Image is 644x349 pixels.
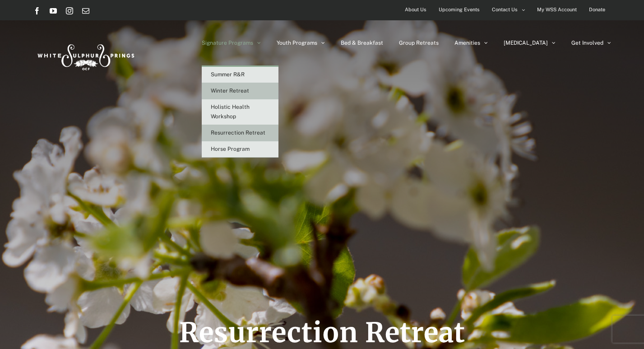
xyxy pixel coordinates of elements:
nav: Main Menu [202,20,611,65]
span: Resurrection Retreat [211,130,265,136]
span: My WSS Account [537,3,577,16]
a: Youth Programs [277,20,325,65]
span: Amenities [454,40,480,46]
a: Bed & Breakfast [341,20,383,65]
a: Horse Program [202,141,278,158]
a: Signature Programs [202,20,261,65]
a: Group Retreats [399,20,439,65]
span: Group Retreats [399,40,439,46]
span: Horse Program [211,146,250,152]
a: Holistic Health Workshop [202,99,278,125]
a: Winter Retreat [202,83,278,99]
a: Get Involved [571,20,611,65]
a: Resurrection Retreat [202,125,278,141]
span: Upcoming Events [439,3,480,16]
a: Summer R&R [202,67,278,83]
span: Winter Retreat [211,88,249,94]
a: [MEDICAL_DATA] [504,20,556,65]
span: Contact Us [492,3,518,16]
span: [MEDICAL_DATA] [504,40,548,46]
a: Amenities [454,20,488,65]
span: Holistic Health Workshop [211,104,250,120]
span: Get Involved [571,40,603,46]
span: Signature Programs [202,40,253,46]
img: White Sulphur Springs Logo [33,34,137,77]
span: Bed & Breakfast [341,40,383,46]
span: Youth Programs [277,40,317,46]
span: About Us [405,3,426,16]
span: Donate [589,3,605,16]
span: Summer R&R [211,71,245,78]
